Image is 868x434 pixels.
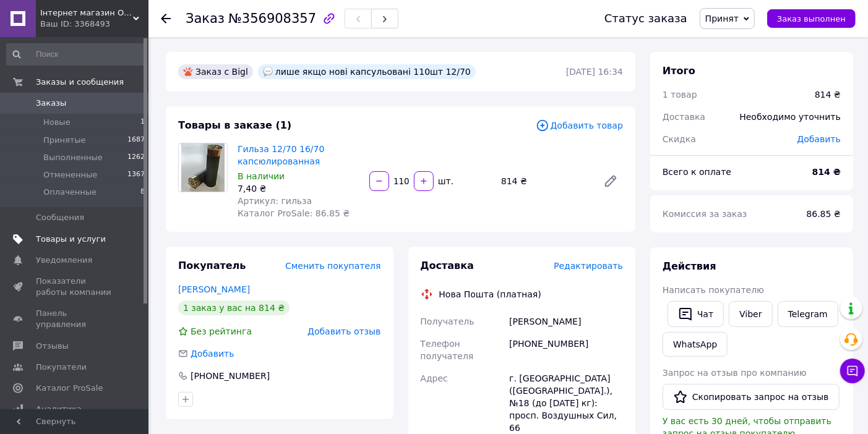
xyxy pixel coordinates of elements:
span: 1687 [127,135,145,146]
span: В наличии [238,171,285,181]
span: Комиссия за заказ [663,209,747,219]
span: Товары в заказе (1) [178,119,291,131]
span: Без рейтинга [191,326,252,336]
span: Уведомления [36,255,92,266]
b: 814 ₴ [812,167,841,177]
div: 1 заказ у вас на 814 ₴ [178,300,290,315]
span: Заказы и сообщения [36,77,124,88]
span: Інтернет магазин ОХОТА [40,7,133,19]
a: Редактировать [598,169,623,194]
div: шт. [435,175,455,187]
span: Каталог ProSale [36,383,103,394]
input: Поиск [6,43,146,66]
button: Скопировать запрос на отзыв [663,384,840,410]
span: Запрос на отзыв про компанию [663,368,807,378]
a: [PERSON_NAME] [178,284,250,294]
span: Артикул: гильза [238,196,312,206]
div: Нова Пошта (платная) [436,288,544,300]
button: Заказ выполнен [767,9,856,28]
div: Заказ с Bigl [178,64,253,79]
button: Чат с покупателем [840,359,865,383]
span: 1 [140,117,145,128]
span: Сменить покупателя [285,261,380,271]
span: Отзывы [36,341,69,352]
span: Заказы [36,98,66,109]
div: Вернуться назад [161,12,171,25]
div: [PHONE_NUMBER] [189,370,271,382]
div: 814 ₴ [496,172,593,190]
div: Статус заказа [604,12,687,25]
span: 1262 [127,152,145,163]
span: 8 [140,187,145,198]
span: Выполненные [43,152,103,163]
span: Получатель [421,317,475,326]
button: Чат [668,301,724,327]
span: 1 товар [663,90,697,100]
time: [DATE] 16:34 [566,67,623,77]
img: :speech_balloon: [263,67,273,77]
span: Всего к оплате [663,167,731,177]
span: Панель управления [36,308,114,330]
span: Принятые [43,135,86,146]
span: 1367 [127,169,145,181]
span: Аналитика [36,404,82,415]
span: Показатели работы компании [36,276,114,298]
span: Доставка [421,260,475,271]
div: Необходимо уточнить [733,103,848,130]
span: Новые [43,117,71,128]
span: Добавить товар [536,119,623,132]
span: Каталог ProSale: 86.85 ₴ [238,208,350,218]
span: Заказ [186,11,225,26]
div: лише якщо нові капсульовані 110шт 12/70 [258,64,476,79]
span: Действия [663,260,716,272]
span: Заказ выполнен [777,14,846,23]
a: Гильза 12/70 16/70 капсюлированная [238,144,324,166]
span: Принят [705,14,739,23]
div: Ваш ID: 3368493 [40,19,148,30]
a: Viber [729,301,772,327]
span: Сообщения [36,212,84,223]
span: Покупатели [36,362,87,373]
span: Написать покупателю [663,285,764,295]
span: Оплаченные [43,187,97,198]
div: [PHONE_NUMBER] [507,333,625,367]
a: WhatsApp [663,332,728,357]
span: Добавить [191,349,234,359]
span: Редактировать [554,261,623,271]
span: Покупатель [178,260,246,271]
span: Итого [663,65,695,77]
img: Гильза 12/70 16/70 капсюлированная [181,143,225,192]
span: Отмененные [43,169,97,181]
a: Telegram [778,301,838,327]
span: 86.85 ₴ [807,209,841,219]
span: Товары и услуги [36,234,106,245]
div: 7,40 ₴ [238,182,359,195]
span: Телефон получателя [421,339,474,361]
div: 814 ₴ [815,88,841,101]
div: [PERSON_NAME] [507,310,625,333]
span: Добавить отзыв [307,326,380,336]
span: Адрес [421,373,448,383]
span: Доставка [663,112,705,122]
span: Скидка [663,134,696,144]
span: №356908357 [228,11,316,26]
span: Добавить [797,134,841,144]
